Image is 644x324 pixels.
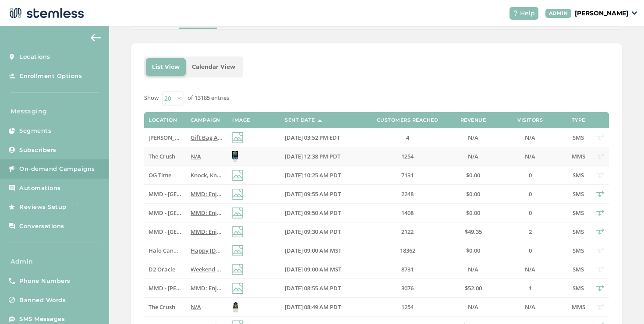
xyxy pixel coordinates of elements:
span: OG Time [149,171,171,179]
label: MMD - Hollywood [149,190,181,198]
span: [PERSON_NAME][GEOGRAPHIC_DATA] [149,134,251,141]
label: MMD - Redwood City [149,228,181,236]
label: N/A [191,153,223,160]
span: On-demand Campaigns [19,165,95,173]
label: MMS [570,153,587,160]
label: Type [572,117,585,123]
label: SMS [570,228,587,236]
img: icon-img-d887fa0c.svg [232,264,243,275]
span: SMS [573,265,584,273]
p: [PERSON_NAME] [575,9,628,18]
img: glitter-stars-b7820f95.gif [73,198,91,216]
span: $0.00 [466,190,480,198]
span: Enrollment Options [19,72,82,81]
span: 0 [529,171,532,179]
span: [DATE] 03:52 PM EDT [285,134,340,141]
label: OG Time [149,172,181,179]
span: N/A [525,303,535,311]
label: Weekend deals at D2 start now! Reply END to cancel [191,266,223,273]
label: $0.00 [456,190,491,198]
span: The Crush [149,152,175,160]
span: SMS [573,134,584,141]
label: 09/19/2025 09:00 AM MST [285,266,359,273]
label: MMS [570,303,587,311]
span: SMS [573,228,584,236]
span: Weekend deals at D2 start now! Reply END to cancel [191,265,331,273]
span: [DATE] 09:00 AM MST [285,247,341,254]
label: $49.35 [456,228,491,236]
span: Subscribers [19,146,57,155]
label: MMD: Enjoy 40% OFF CBX 9/19 & 9/20! 🤯 Click for more deals Reply END to cancel [191,209,223,217]
label: 7131 [368,172,447,179]
span: N/A [468,265,478,273]
span: N/A [191,303,201,311]
span: N/A [468,303,478,311]
span: SMS [573,247,584,254]
span: 7131 [401,171,414,179]
label: 0 [499,190,561,198]
label: MMD: Enjoy 40% OFF CBX 9/19 & 9/20! 🤯 Click for more deals Reply END to cancel [191,285,223,292]
span: Automations [19,184,61,193]
iframe: Chat Widget [600,282,644,324]
img: icon-img-d887fa0c.svg [232,189,243,200]
label: of 13185 entries [188,94,229,102]
label: Sent Date [285,117,315,123]
label: Location [149,117,177,123]
label: Halo Cannabis [149,247,181,254]
span: 0 [529,247,532,254]
span: SMS [573,171,584,179]
span: N/A [468,134,478,141]
span: Halo Cannabis [149,247,188,254]
img: LeOylYC4pTqRZQEnMxHaaExOe5InhhvTme5N.jpg [232,302,239,313]
label: 1254 [368,303,447,311]
label: 09/19/2025 08:49 AM PDT [285,303,359,311]
span: Locations [19,53,50,61]
li: Calendar View [186,58,241,76]
label: 09/19/2025 09:30 AM PDT [285,228,359,236]
span: MMD - [GEOGRAPHIC_DATA] [149,228,225,236]
span: 18362 [400,247,415,254]
label: 09/19/2025 09:00 AM MST [285,247,359,254]
label: MMD: Enjoy 40% OFF CBX 9/19 & 9/20! 🤯 Click for more deals Reply END to cancel [191,190,223,198]
label: D2 Oracle [149,266,181,273]
span: Gift Bag Alert! Spend $100 & walk out with your own custom FREE $100 gift bag Mon-Wed. Dont miss ... [191,134,522,141]
label: Image [232,117,250,123]
label: 2 [499,228,561,236]
img: icon-arrow-back-accent-c549486e.svg [91,34,101,41]
label: The Crush [149,303,181,311]
span: 1254 [401,303,414,311]
span: MMD: Enjoy 40% OFF CBX 9/19 & 9/20! 🤯 Click for more deals Reply END to cancel [191,284,411,292]
label: MMD - Marina Del Rey [149,285,181,292]
label: 0 [499,209,561,217]
img: icon-sort-1e1d7615.svg [318,120,322,122]
span: $49.35 [465,228,482,236]
span: 0 [529,190,532,198]
span: SMS Messages [19,315,65,324]
span: 4 [406,134,409,141]
span: [DATE] 09:30 AM PDT [285,228,341,236]
span: Banned Words [19,296,66,305]
label: 8731 [368,266,447,273]
span: [DATE] 12:38 PM PDT [285,152,340,160]
span: N/A [525,152,535,160]
span: MMD: Enjoy 40% OFF CBX 9/19 & 9/20! 🤯 Click for more deals Reply END to cancel [191,209,411,217]
li: List View [146,58,186,76]
label: 1408 [368,209,447,217]
span: MMS [572,303,585,311]
label: SMS [570,285,587,292]
span: $52.00 [465,284,482,292]
span: 1408 [401,209,414,217]
span: [DATE] 09:00 AM MST [285,265,341,273]
label: 09/19/2025 03:52 PM EDT [285,134,359,141]
img: icon_down-arrow-small-66adaf34.svg [632,11,637,15]
label: $0.00 [456,209,491,217]
span: MMD: Enjoy 40% OFF CBX 9/19 & 9/20! 🤯 Click for more deals Reply END to cancel [191,228,411,236]
label: 2248 [368,190,447,198]
label: N/A [499,266,561,273]
label: N/A [456,134,491,141]
span: Happy [DATE] from the Halo! Reply END to cancel [191,247,324,254]
label: SMS [570,190,587,198]
label: 0 [499,172,561,179]
label: Dispo Hazel Park [149,134,181,141]
label: N/A [456,266,491,273]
